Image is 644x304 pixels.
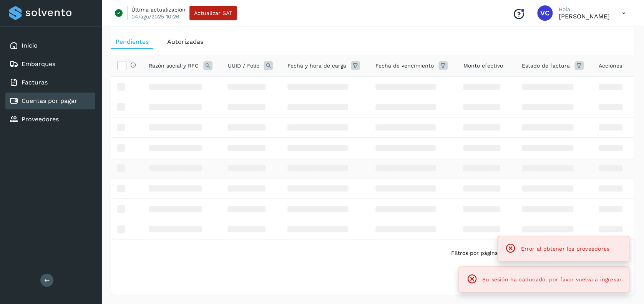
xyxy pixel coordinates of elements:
[22,79,48,86] a: Facturas
[5,56,95,73] div: Embarques
[559,13,610,20] p: Viridiana Cruz
[521,246,609,252] span: Error al obtener los proveedores
[194,10,232,16] span: Actualizar SAT
[559,6,610,13] p: Hola,
[482,276,623,283] span: Su sesión ha caducado, por favor vuelva a ingresar.
[522,62,570,70] span: Estado de factura
[116,38,149,45] span: Pendientes
[189,6,237,20] button: Actualizar SAT
[5,37,95,54] div: Inicio
[451,249,501,257] span: Filtros por página :
[22,42,38,49] a: Inicio
[5,93,95,109] div: Cuentas por pagar
[131,6,186,13] p: Última actualización
[287,62,346,70] span: Fecha y hora de carga
[463,62,503,70] span: Monto efectivo
[167,38,203,45] span: Autorizadas
[5,111,95,128] div: Proveedores
[149,62,199,70] span: Razón social y RFC
[22,60,55,68] a: Embarques
[375,62,434,70] span: Fecha de vencimiento
[599,62,622,70] span: Acciones
[131,13,179,20] p: 04/ago/2025 10:26
[227,62,259,70] span: UUID / Folio
[5,74,95,91] div: Facturas
[22,97,77,104] a: Cuentas por pagar
[22,116,59,123] a: Proveedores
